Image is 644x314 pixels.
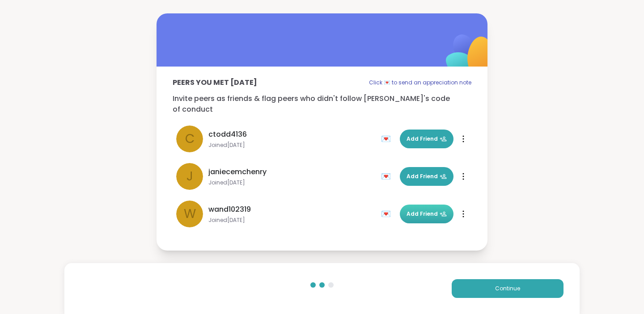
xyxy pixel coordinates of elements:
[381,169,394,184] div: 💌
[407,135,447,143] span: Add Friend
[400,130,453,148] button: Add Friend
[400,167,453,186] button: Add Friend
[407,172,447,180] span: Add Friend
[400,205,453,223] button: Add Friend
[381,207,394,221] div: 💌
[208,204,251,215] span: wand102319
[208,142,376,149] span: Joined [DATE]
[185,130,195,148] span: c
[208,179,376,186] span: Joined [DATE]
[208,129,247,140] span: ctodd4136
[425,11,514,100] img: ShareWell Logomark
[208,167,267,177] span: janiecemchenry
[184,205,196,223] span: w
[173,93,471,115] p: Invite peers as friends & flag peers who didn't follow [PERSON_NAME]'s code of conduct
[186,167,193,186] span: j
[495,285,520,293] span: Continue
[452,279,563,298] button: Continue
[369,77,471,88] p: Click 💌 to send an appreciation note
[173,77,257,88] p: Peers you met [DATE]
[407,210,447,218] span: Add Friend
[381,132,394,146] div: 💌
[208,217,376,224] span: Joined [DATE]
